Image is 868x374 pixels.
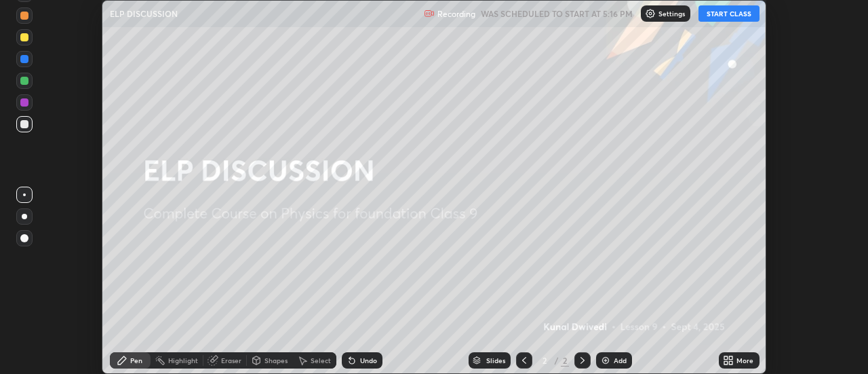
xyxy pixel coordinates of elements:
div: Highlight [168,357,198,364]
h5: WAS SCHEDULED TO START AT 5:16 PM [481,7,633,20]
div: Select [311,357,331,364]
img: add-slide-button [600,355,611,366]
p: Settings [658,10,685,17]
div: Eraser [221,357,241,364]
div: Add [614,357,627,364]
div: 2 [538,356,551,364]
img: class-settings-icons [645,8,656,19]
button: START CLASS [698,5,759,22]
p: Recording [437,9,475,19]
div: 2 [561,354,569,367]
p: ELP DISCUSSION [110,8,178,19]
div: / [554,356,558,364]
div: Slides [486,357,505,364]
div: Undo [360,357,377,364]
div: More [736,357,753,364]
div: Pen [130,357,142,364]
div: Shapes [264,357,288,364]
img: recording.375f2c34.svg [424,8,435,19]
